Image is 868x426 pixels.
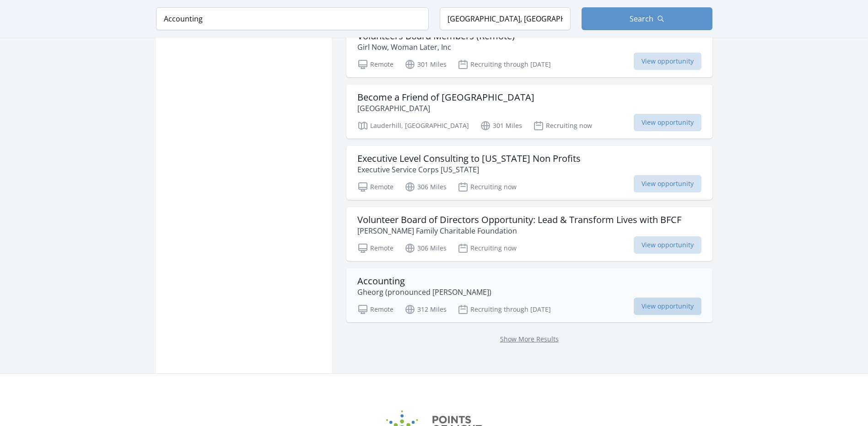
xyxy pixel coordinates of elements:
[346,146,712,200] a: Executive Level Consulting to [US_STATE] Non Profits Executive Service Corps [US_STATE] Remote 30...
[156,7,429,30] input: Keyword
[357,59,394,70] p: Remote
[357,276,491,287] h3: Accounting
[458,304,551,315] p: Recruiting through [DATE]
[582,7,712,30] button: Search
[634,298,701,315] span: View opportunity
[357,287,491,298] p: Gheorg (pronounced [PERSON_NAME])
[357,153,581,164] h3: Executive Level Consulting to [US_STATE] Non Profits
[458,59,551,70] p: Recruiting through [DATE]
[346,268,712,322] a: Accounting Gheorg (pronounced [PERSON_NAME]) Remote 312 Miles Recruiting through [DATE] View oppo...
[357,214,681,225] h3: Volunteer Board of Directors Opportunity: Lead & Transform Lives with BFCF
[634,53,701,70] span: View opportunity
[346,85,712,138] a: Become a Friend of [GEOGRAPHIC_DATA] [GEOGRAPHIC_DATA] Lauderhill, [GEOGRAPHIC_DATA] 301 Miles Re...
[357,42,515,53] p: Girl Now, Woman Later, Inc
[357,92,534,103] h3: Become a Friend of [GEOGRAPHIC_DATA]
[346,23,712,77] a: Volunteers Board Members (Remote) Girl Now, Woman Later, Inc Remote 301 Miles Recruiting through ...
[404,243,447,254] p: 306 Miles
[480,120,522,131] p: 301 Miles
[630,13,653,24] span: Search
[634,236,701,254] span: View opportunity
[357,103,534,114] p: [GEOGRAPHIC_DATA]
[634,114,701,131] span: View opportunity
[357,225,681,236] p: [PERSON_NAME] Family Charitable Foundation
[440,7,571,30] input: Location
[458,181,517,192] p: Recruiting now
[357,304,394,315] p: Remote
[634,175,701,192] span: View opportunity
[357,120,469,131] p: Lauderhill, [GEOGRAPHIC_DATA]
[404,59,447,70] p: 301 Miles
[458,243,517,254] p: Recruiting now
[404,304,447,315] p: 312 Miles
[357,181,394,192] p: Remote
[357,243,394,254] p: Remote
[404,181,447,192] p: 306 Miles
[533,120,592,131] p: Recruiting now
[500,335,559,343] a: Show More Results
[357,164,581,175] p: Executive Service Corps [US_STATE]
[346,207,712,261] a: Volunteer Board of Directors Opportunity: Lead & Transform Lives with BFCF [PERSON_NAME] Family C...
